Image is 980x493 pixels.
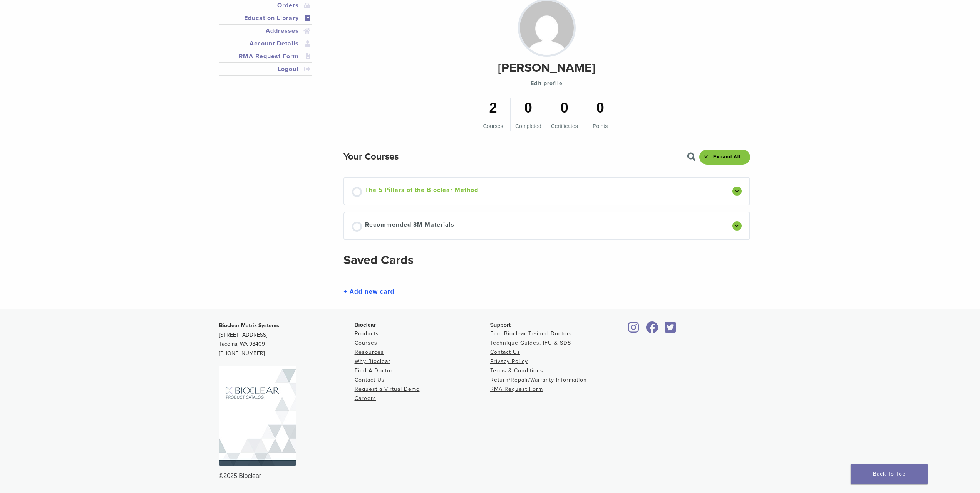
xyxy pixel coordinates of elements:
[490,358,528,365] a: Privacy Policy
[343,256,750,271] h2: Saved Cards
[220,1,311,10] a: Orders
[498,59,595,77] h2: [PERSON_NAME]
[219,471,761,481] div: ©2025 Bioclear
[593,123,608,129] span: Points
[352,222,362,232] div: Not started
[515,123,541,129] span: Completed
[515,98,541,118] strong: 0
[483,123,503,129] span: Courses
[352,185,727,197] a: Not started The 5 Pillars of the Bioclear Method
[490,349,520,355] a: Contact Us
[643,326,661,334] a: Bioclear
[219,322,279,329] strong: Bioclear Matrix Systems
[355,367,393,374] a: Find A Doctor
[531,79,563,88] a: Edit profile
[355,386,420,392] a: Request a Virtual Demo
[355,322,376,328] span: Bioclear
[490,322,511,328] span: Support
[352,220,727,232] a: Not started Recommended 3M Materials
[687,152,700,162] button: Show Courses Search Field
[490,340,571,346] a: Technique Guides, IFU & SDS
[352,187,362,197] div: Not started
[355,377,385,383] a: Contact Us
[219,366,296,466] img: Bioclear
[490,330,572,337] a: Find Bioclear Trained Doctors
[490,367,543,374] a: Terms & Conditions
[365,220,454,232] span: Recommended 3M Materials
[355,340,377,346] a: Courses
[851,464,928,484] a: Back To Top
[355,358,390,365] a: Why Bioclear
[220,52,311,61] a: RMA Request Form
[490,377,587,383] a: Return/Repair/Warranty Information
[343,287,394,296] button: + Add new card
[551,98,578,118] strong: 0
[355,395,376,402] a: Careers
[481,98,506,118] strong: 2
[588,98,613,118] strong: 0
[220,26,311,35] a: Addresses
[220,64,311,74] a: Logout
[663,326,679,334] a: Bioclear
[490,386,543,392] a: RMA Request Form
[220,13,311,23] a: Education Library
[626,326,642,334] a: Bioclear
[699,150,750,165] button: Expand All
[343,148,399,166] h3: Your Courses
[219,321,355,358] p: [STREET_ADDRESS] Tacoma, WA 98409 [PHONE_NUMBER]
[355,330,379,337] a: Products
[709,154,745,160] span: Expand All
[355,349,384,355] a: Resources
[220,39,311,48] a: Account Details
[551,123,578,129] span: Certificates
[365,185,478,197] span: The 5 Pillars of the Bioclear Method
